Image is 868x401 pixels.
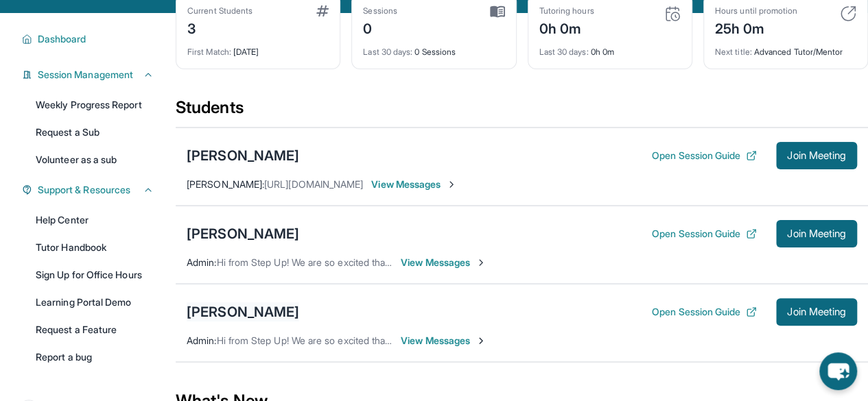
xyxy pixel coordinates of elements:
a: Sign Up for Office Hours [27,263,162,287]
img: card [664,5,681,22]
div: Hours until promotion [715,5,797,16]
div: [PERSON_NAME] [187,224,299,243]
span: Join Meeting [787,230,846,238]
button: Session Management [32,68,154,82]
div: 0h 0m [539,16,594,38]
a: Request a Feature [27,317,162,342]
div: 0 Sessions [363,38,504,58]
button: Join Meeting [776,142,857,169]
button: chat-button [819,352,857,390]
div: 3 [187,16,253,38]
div: [DATE] [187,38,329,58]
span: Last 30 days : [363,47,412,57]
span: View Messages [401,256,486,269]
button: Join Meeting [776,298,857,326]
img: card [490,5,505,18]
div: Tutoring hours [539,5,594,16]
div: Advanced Tutor/Mentor [715,38,856,58]
div: 25h 0m [715,16,797,38]
button: Support & Resources [32,183,154,197]
div: 0 [363,16,397,38]
a: Volunteer as a sub [27,147,162,172]
span: Join Meeting [787,151,846,160]
a: Tutor Handbook [27,235,162,260]
img: card [840,5,856,22]
span: Last 30 days : [539,47,589,57]
img: card [316,5,329,16]
span: Next title : [715,47,752,57]
button: Join Meeting [776,220,857,247]
div: [PERSON_NAME] [187,302,299,321]
a: Help Center [27,208,162,232]
button: Open Session Guide [652,305,757,319]
button: Dashboard [32,32,154,46]
span: [URL][DOMAIN_NAME] [264,178,363,190]
div: Students [176,97,868,127]
span: Session Management [38,68,133,82]
div: 0h 0m [539,38,681,58]
div: [PERSON_NAME] [187,146,299,165]
a: Report a bug [27,345,162,369]
span: Support & Resources [38,183,130,197]
img: Chevron-Right [476,257,486,268]
span: First Match : [187,47,231,57]
button: Open Session Guide [652,149,757,162]
span: Join Meeting [787,308,846,316]
div: Current Students [187,5,253,16]
span: Dashboard [38,32,86,46]
span: [PERSON_NAME] : [187,178,264,190]
span: Admin : [187,256,216,268]
img: Chevron-Right [446,179,457,190]
a: Request a Sub [27,120,162,145]
span: Admin : [187,335,216,346]
div: Sessions [363,5,397,16]
a: Weekly Progress Report [27,93,162,117]
span: View Messages [401,334,486,348]
button: Open Session Guide [652,227,757,241]
a: Learning Portal Demo [27,290,162,315]
span: View Messages [371,178,457,191]
img: Chevron-Right [476,335,486,346]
